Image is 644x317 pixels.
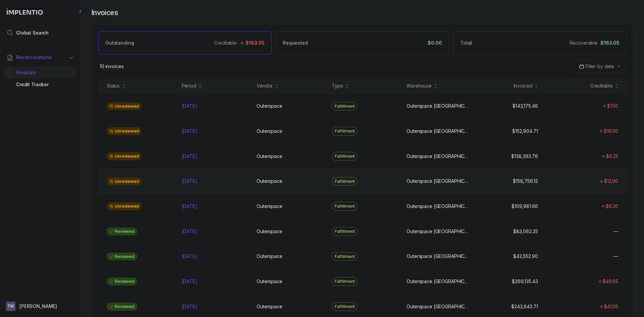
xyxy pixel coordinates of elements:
[107,127,142,135] div: Unreviewed
[182,228,197,235] p: [DATE]
[214,40,237,46] p: Creditable
[613,228,618,235] p: —
[4,50,76,65] button: Reconciliations
[604,303,618,310] p: $41.05
[513,228,538,235] p: $83,062.25
[570,40,598,46] p: Recoverable
[107,303,137,311] div: Reviewed
[335,178,355,185] p: Fulfillment
[613,253,618,260] p: —
[182,178,197,184] p: [DATE]
[512,203,538,210] p: $109,981.66
[107,83,120,89] div: Status
[513,253,538,260] p: $43,552.90
[182,103,197,109] p: [DATE]
[606,153,618,160] p: $6.25
[107,152,142,160] div: Unreviewed
[428,40,442,46] p: $0.00
[257,83,273,89] div: Vendor
[246,40,265,46] p: $163.05
[512,128,538,135] p: $152,904.71
[182,278,197,285] p: [DATE]
[6,302,74,311] button: User initials[PERSON_NAME]
[257,178,282,184] p: Outerspace
[182,253,197,260] p: [DATE]
[335,103,355,110] p: Fulfillment
[257,303,282,310] p: Outerspace
[257,153,282,160] p: Outerspace
[335,153,355,160] p: Fulfillment
[182,128,197,135] p: [DATE]
[257,278,282,285] p: Outerspace
[511,303,538,310] p: $243,643.71
[182,153,197,160] p: [DATE]
[604,128,618,135] p: $19.00
[579,63,614,70] search: Date Range Picker
[100,63,123,70] p: 10 invoices
[257,103,282,109] p: Outerspace
[590,83,613,89] div: Creditable
[407,103,468,109] p: Outerspace [GEOGRAPHIC_DATA]
[335,203,355,210] p: Fulfillment
[407,178,468,184] p: Outerspace [GEOGRAPHIC_DATA]
[514,83,533,89] div: Invoiced
[407,303,468,310] p: Outerspace [GEOGRAPHIC_DATA]
[407,278,468,285] p: Outerspace [GEOGRAPHIC_DATA]
[107,277,137,285] div: Reviewed
[335,253,355,260] p: Fulfillment
[9,78,71,91] div: Credit Tracker
[257,228,282,235] p: Outerspace
[182,303,197,310] p: [DATE]
[407,253,468,260] p: Outerspace [GEOGRAPHIC_DATA]
[460,40,472,46] p: Total
[335,278,355,285] p: Fulfillment
[513,178,538,184] p: $158,756.12
[607,103,618,109] p: $1.50
[513,103,538,109] p: $143,175.46
[606,203,618,210] p: $6.30
[575,60,625,73] button: Date Range Picker
[335,128,355,135] p: Fulfillment
[407,128,468,135] p: Outerspace [GEOGRAPHIC_DATA]
[407,228,468,235] p: Outerspace [GEOGRAPHIC_DATA]
[9,66,71,78] div: Invoices
[407,203,468,210] p: Outerspace [GEOGRAPHIC_DATA]
[107,202,142,210] div: Unreviewed
[100,63,123,70] div: Remaining page entries
[335,228,355,235] p: Fulfillment
[6,302,15,311] span: User initials
[107,253,137,261] div: Reviewed
[604,178,618,184] p: $12.00
[19,303,57,310] p: [PERSON_NAME]
[257,203,282,210] p: Outerspace
[16,54,52,61] span: Reconciliations
[257,253,282,260] p: Outerspace
[107,102,142,110] div: Unreviewed
[16,30,49,36] span: Global Search
[586,63,614,69] span: Filter by date
[407,153,468,160] p: Outerspace [GEOGRAPHIC_DATA]
[107,227,137,235] div: Reviewed
[283,40,308,46] p: Requested
[511,153,538,160] p: $138,393.76
[91,8,118,17] h4: Invoices
[512,278,538,285] p: $269,135.43
[182,203,197,210] p: [DATE]
[600,40,620,46] p: $163.05
[4,65,76,92] div: Reconciliations
[182,83,196,89] div: Period
[107,177,142,186] div: Unreviewed
[332,83,343,89] div: Type
[603,278,618,285] p: $40.65
[257,128,282,135] p: Outerspace
[407,83,432,89] div: Warehouse
[105,40,134,46] p: Outstanding
[335,303,355,310] p: Fulfillment
[76,7,85,15] div: Collapse Icon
